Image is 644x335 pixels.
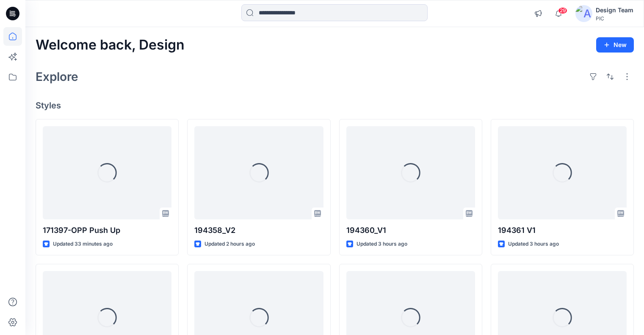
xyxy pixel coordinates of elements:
[36,70,78,83] h2: Explore
[36,37,185,53] h2: Welcome back, Design
[596,5,633,15] div: Design Team
[508,240,559,249] p: Updated 3 hours ago
[498,224,627,236] p: 194361 V1
[53,240,113,249] p: Updated 33 minutes ago
[43,224,171,236] p: 171397-OPP Push Up
[575,5,592,22] img: avatar
[357,240,407,249] p: Updated 3 hours ago
[205,240,255,249] p: Updated 2 hours ago
[194,224,323,236] p: 194358_V2
[596,37,634,53] button: New
[346,224,475,236] p: 194360_V1
[558,7,567,14] span: 29
[36,100,634,111] h4: Styles
[596,15,633,22] div: PIC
